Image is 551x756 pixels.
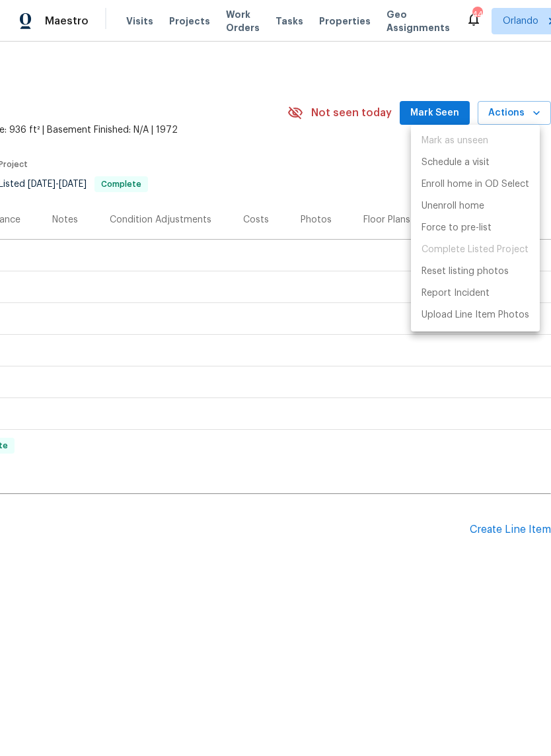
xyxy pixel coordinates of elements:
p: Schedule a visit [422,156,490,170]
p: Report Incident [422,287,490,300]
p: Enroll home in OD Select [422,178,529,191]
p: Reset listing photos [422,265,509,279]
p: Upload Line Item Photos [422,308,529,322]
span: Project is already completed [411,239,540,261]
p: Unenroll home [422,199,484,213]
p: Force to pre-list [422,221,492,235]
